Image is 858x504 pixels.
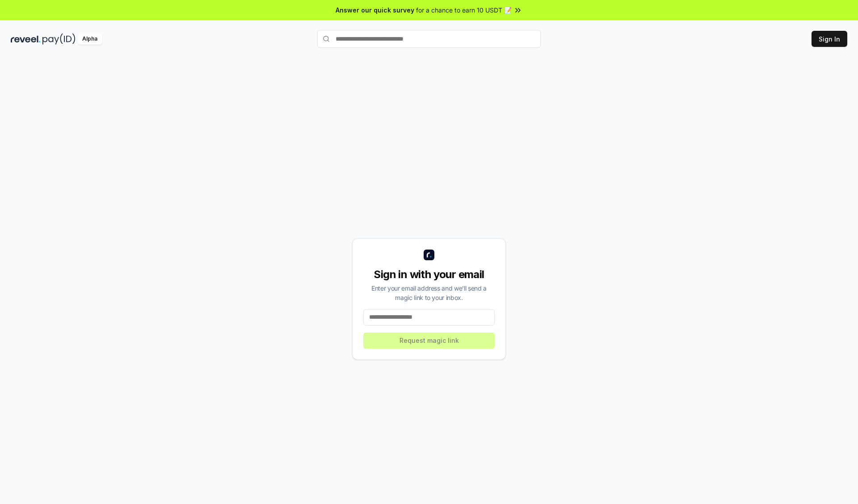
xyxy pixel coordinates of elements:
button: Sign In [812,31,847,47]
div: Alpha [77,33,102,45]
span: for a chance to earn 10 USDT 📝 [416,5,512,15]
img: pay_id [42,33,76,45]
img: logo_small [424,250,434,260]
div: Enter your email address and we’ll send a magic link to your inbox. [363,283,495,302]
span: Answer our quick survey [336,5,414,15]
div: Sign in with your email [363,267,495,282]
img: reveel_dark [11,33,41,45]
